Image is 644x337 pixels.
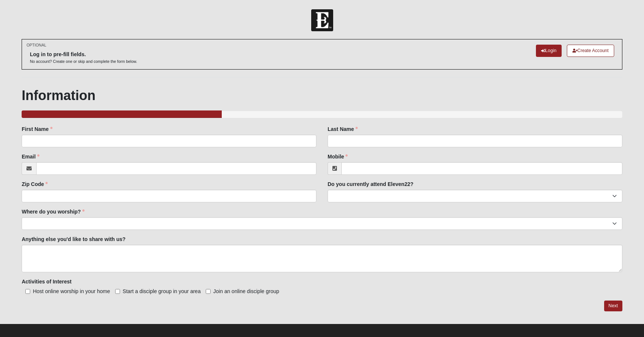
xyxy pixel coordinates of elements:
p: No account? Create one or skip and complete the form below. [30,59,137,64]
span: Start a disciple group in your area [123,288,201,294]
label: Where do you worship? [22,208,85,215]
h6: Log in to pre-fill fields. [30,51,137,58]
label: Mobile [328,153,348,160]
a: Create Account [567,45,614,57]
a: Login [536,45,562,57]
input: Start a disciple group in your area [115,289,120,294]
span: Join an online disciple group [213,288,279,294]
label: Anything else you'd like to share with us? [22,235,126,243]
small: OPTIONAL [26,42,46,48]
label: First Name [22,125,52,133]
input: Join an online disciple group [206,289,211,294]
h1: Information [22,87,622,103]
input: Host online worship in your home [25,289,30,294]
label: Email [22,153,39,160]
label: Zip Code [22,180,48,188]
label: Last Name [328,125,358,133]
span: Host online worship in your home [33,288,110,294]
label: Activities of Interest [22,278,72,285]
label: Do you currently attend Eleven22? [328,180,413,188]
a: Next [604,301,622,311]
img: Church of Eleven22 Logo [311,9,333,31]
